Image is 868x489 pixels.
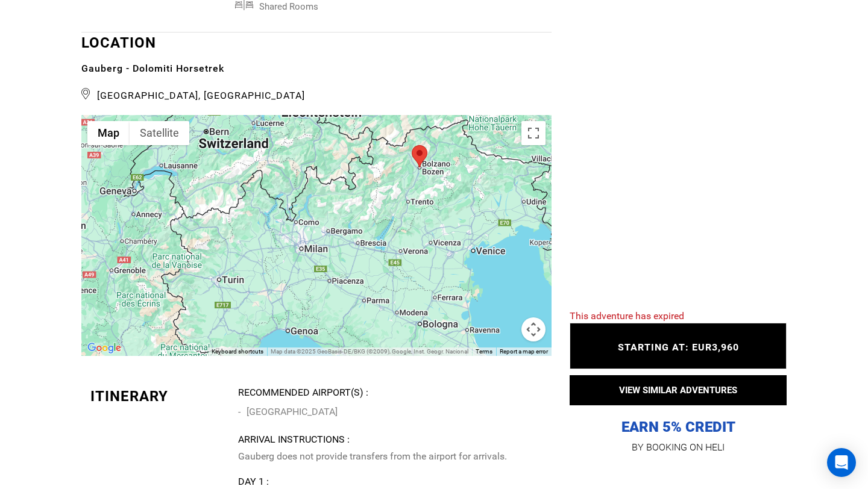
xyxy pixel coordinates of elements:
p: BY BOOKING ON HELI [570,439,787,456]
a: Open this area in Google Maps (opens a new window) [84,340,124,356]
div: Itinerary [90,386,229,406]
span: [GEOGRAPHIC_DATA], [GEOGRAPHIC_DATA] [81,85,552,103]
button: Keyboard shortcuts [212,347,263,356]
span: STARTING AT: EUR3,960 [618,342,739,354]
p: Gauberg does not provide transfers from the airport for arrivals. [238,450,542,464]
div: LOCATION [81,33,552,103]
div: Recommended Airport(s) : [238,386,542,400]
div: Day 1 : [238,475,542,489]
img: Google [84,340,124,356]
button: Map camera controls [521,317,546,341]
button: Toggle fullscreen view [521,121,546,145]
button: VIEW SIMILAR ADVENTURES [570,375,787,405]
li: [GEOGRAPHIC_DATA] [238,403,542,421]
a: Terms (opens in new tab) [476,348,492,355]
a: Report a map error [500,348,548,355]
button: Show street map [87,121,130,145]
button: Show satellite imagery [130,121,189,145]
span: Map data ©2025 GeoBasis-DE/BKG (©2009), Google, Inst. Geogr. Nacional [271,348,468,355]
div: Arrival Instructions : [238,433,542,447]
div: Open Intercom Messenger [827,448,856,477]
span: This adventure has expired [570,310,684,322]
b: Gauberg - Dolomiti Horsetrek [81,63,224,74]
